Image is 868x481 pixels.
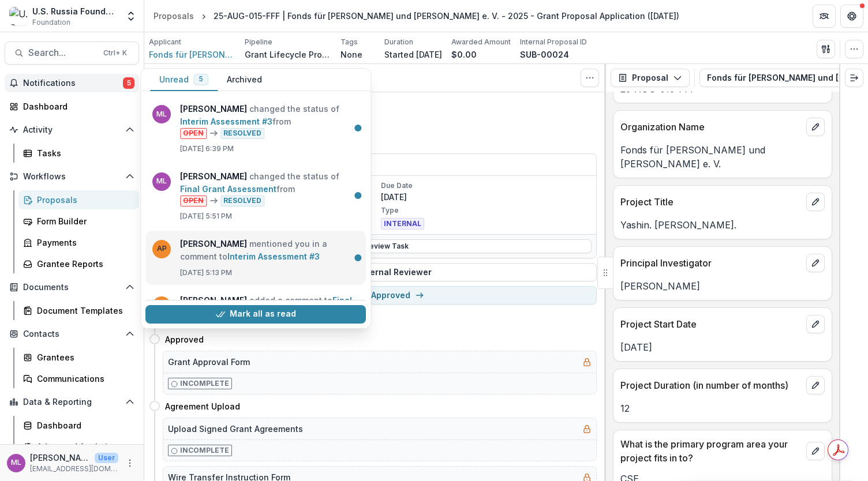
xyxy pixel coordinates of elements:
span: Foundation [32,17,70,28]
p: Incomplete [180,445,229,456]
p: Pipeline [245,37,272,47]
div: Advanced Analytics [37,441,130,453]
p: Yashin. [PERSON_NAME]. [620,218,825,232]
button: Search... [5,42,139,65]
p: Organization Name [620,120,802,134]
div: Dashboard [37,419,130,431]
div: U.S. Russia Foundation [32,5,118,17]
a: Fonds für [PERSON_NAME] und [PERSON_NAME] e. V. [149,48,235,61]
p: mentioned you in a comment to [180,238,359,263]
a: Proposals [149,7,199,24]
button: Open Data & Reporting [5,393,139,411]
button: More [123,456,137,470]
p: Started [DATE] [384,48,442,61]
span: Data & Reporting [23,397,121,407]
p: Type [381,205,592,216]
button: edit [806,193,825,211]
p: Principal Investigator [620,256,802,270]
button: Mark all as read [145,305,366,324]
p: Project Title [620,195,802,209]
a: Final Grant Assessment [180,295,352,318]
a: Proposals [18,190,139,209]
button: Notifications5 [5,74,139,92]
p: changed the status of from [180,103,359,139]
div: Proposals [154,10,194,22]
p: 12 [620,401,825,415]
button: Add Internal Reviewer [163,263,597,281]
button: Get Help [840,5,863,28]
p: Internal Proposal ID [520,37,587,47]
button: Open Documents [5,278,139,296]
p: Due Date [381,181,592,191]
button: edit [806,376,825,394]
button: Move to Approved [163,286,597,305]
span: Contacts [23,329,121,339]
p: Duration [384,37,413,47]
p: User [95,453,118,463]
p: [PERSON_NAME] [30,452,90,464]
a: Form Builder [18,212,139,231]
p: added a comment to [180,294,359,320]
p: Project Start Date [620,317,802,331]
button: Open Contacts [5,325,139,343]
h4: Agreement Upload [165,400,240,412]
p: Tags [341,37,358,47]
div: Grantees [37,351,130,363]
a: Payments [18,233,139,252]
button: Archived [218,69,271,91]
h4: Approved [165,333,204,345]
button: Unread [150,69,218,91]
button: edit [806,254,825,272]
div: Payments [37,236,130,249]
p: changed the status of from [180,170,359,206]
p: What is the primary program area your project fits in to? [620,437,802,465]
button: edit [806,442,825,460]
p: Grant Lifecycle Process [245,48,331,61]
p: Project Duration (in number of months) [620,378,802,392]
a: Document Templates [18,301,139,320]
span: INTERNAL [381,218,424,230]
a: Dashboard [18,416,139,435]
button: Open Workflows [5,167,139,186]
p: [DATE] [620,340,825,354]
button: Expand right [845,69,863,87]
p: Fonds für [PERSON_NAME] und [PERSON_NAME] e. V. [620,143,825,171]
div: Ctrl + K [101,47,129,59]
a: Interim Assessment #3 [180,117,272,126]
p: Incomplete [180,378,229,389]
div: Grantee Reports [37,258,130,270]
div: Proposals [37,194,130,206]
p: $0.00 [451,48,477,61]
p: [DATE] [381,191,592,203]
span: Notifications [23,78,123,88]
a: Final Grant Assessment [180,184,276,194]
span: 5 [199,75,203,83]
button: edit [806,315,825,333]
span: 5 [123,77,134,89]
span: Workflows [23,172,121,182]
span: Documents [23,283,121,292]
span: Activity [23,125,121,135]
p: SUB-00024 [520,48,569,61]
button: Partners [813,5,836,28]
button: Toggle View Cancelled Tasks [581,69,599,87]
a: Communications [18,369,139,388]
a: Interim Assessment #3 [227,251,320,261]
a: Grantees [18,348,139,367]
p: [PERSON_NAME] [620,279,825,293]
div: Form Builder [37,215,130,227]
p: Applicant [149,37,181,47]
a: Grantee Reports [18,254,139,273]
div: Tasks [37,147,130,159]
span: Search... [28,47,96,58]
p: None [341,48,362,61]
h5: Upload Signed Grant Agreements [168,423,303,435]
a: Advanced Analytics [18,437,139,456]
p: [EMAIL_ADDRESS][DOMAIN_NAME] [30,464,118,474]
div: Maria Lvova [11,459,21,467]
img: U.S. Russia Foundation [9,7,28,25]
a: Dashboard [5,97,139,116]
button: Open entity switcher [123,5,139,28]
div: 25-AUG-015-FFF | Fonds für [PERSON_NAME] und [PERSON_NAME] e. V. - 2025 - Grant Proposal Applicat... [214,10,679,22]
